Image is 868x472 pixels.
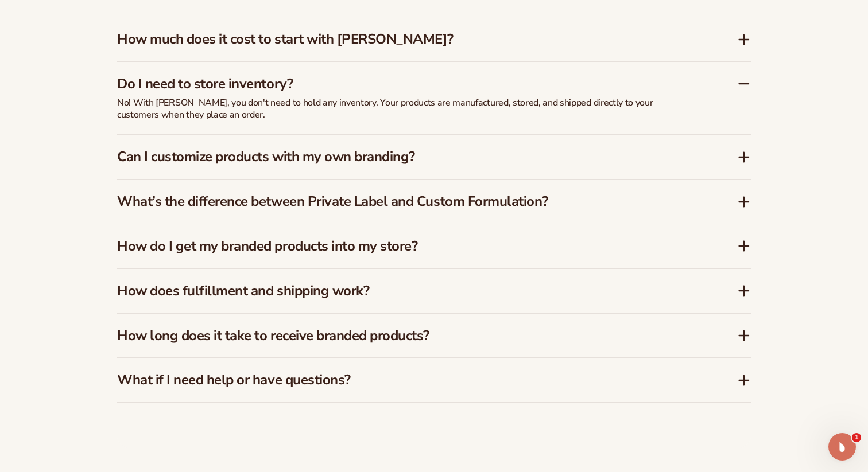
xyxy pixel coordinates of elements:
h3: How does fulfillment and shipping work? [117,283,703,299]
p: No! With [PERSON_NAME], you don't need to hold any inventory. Your products are manufactured, sto... [117,97,691,121]
h3: What if I need help or have questions? [117,372,703,388]
h3: How long does it take to receive branded products? [117,327,703,344]
span: 1 [852,433,861,442]
h3: Do I need to store inventory? [117,76,703,92]
h3: How much does it cost to start with [PERSON_NAME]? [117,31,703,48]
iframe: Intercom live chat [828,433,856,461]
h3: Can I customize products with my own branding? [117,149,703,165]
h3: What’s the difference between Private Label and Custom Formulation? [117,193,703,210]
h3: How do I get my branded products into my store? [117,238,703,255]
